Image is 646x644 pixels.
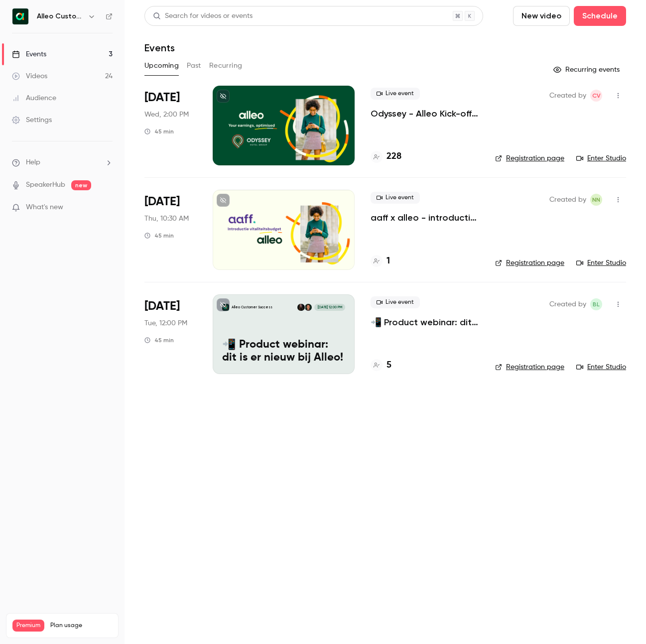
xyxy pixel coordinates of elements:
span: Live event [371,296,420,308]
span: Bernice Lohr [590,298,602,310]
a: Enter Studio [576,362,626,372]
span: [DATE] [144,298,180,314]
img: Nanke Nagtegaal [297,304,304,311]
p: 📲 Product webinar: dit is er nieuw bij Alleo! [222,339,345,365]
div: Search for videos or events [153,11,253,21]
button: Schedule [574,6,626,26]
span: NN [592,194,600,206]
button: Upcoming [144,58,179,74]
span: [DATE] [144,194,180,210]
span: Created by [549,90,586,102]
span: Premium [12,620,44,632]
a: 📲 Product webinar: dit is er nieuw bij Alleo! [371,316,479,328]
button: Recurring events [549,62,626,78]
span: Live event [371,192,420,204]
span: What's new [26,202,63,213]
a: 228 [371,150,401,163]
a: Odyssey - Alleo Kick-off introducing new benefits and more! [371,108,479,120]
span: Tue, 12:00 PM [144,318,187,328]
span: Calle van Ekris [590,90,602,102]
span: Created by [549,298,586,310]
div: 45 min [144,232,174,240]
button: New video [513,6,570,26]
button: Recurring [209,58,243,74]
a: SpeakerHub [26,180,65,190]
span: new [71,180,91,190]
span: [DATE] [144,90,180,106]
h6: Alleo Customer Success [37,11,84,21]
span: Thu, 10:30 AM [144,214,189,224]
span: Help [26,157,40,168]
a: Enter Studio [576,258,626,268]
img: Daan van Vliet [305,304,312,311]
h4: 5 [387,359,391,372]
a: 1 [371,255,390,268]
span: Created by [549,194,586,206]
div: Settings [12,115,52,125]
h4: 228 [387,150,401,163]
li: help-dropdown-opener [12,157,113,168]
div: Sep 11 Thu, 10:30 AM (Europe/Amsterdam) [144,190,197,269]
span: BL [593,298,600,310]
img: Alleo Customer Success [12,8,28,24]
a: 📲 Product webinar: dit is er nieuw bij Alleo!Alleo Customer SuccessDaan van VlietNanke Nagtegaal[... [213,294,355,374]
span: Wed, 2:00 PM [144,110,189,120]
span: [DATE] 12:00 PM [314,304,345,311]
div: Sep 3 Wed, 2:00 PM (Europe/Amsterdam) [144,86,197,165]
button: Past [187,58,201,74]
a: aaff x alleo - introductie vitaliteitsbudget [371,212,479,224]
div: Oct 7 Tue, 12:00 PM (Europe/Amsterdam) [144,294,197,374]
span: Cv [592,90,601,102]
div: 45 min [144,128,174,135]
a: Registration page [495,362,564,372]
div: Events [12,49,46,59]
div: Videos [12,71,47,81]
p: Alleo Customer Success [232,305,272,310]
span: Live event [371,88,420,100]
h4: 1 [387,255,390,268]
a: Registration page [495,153,564,163]
div: Audience [12,93,56,103]
a: Enter Studio [576,153,626,163]
div: 45 min [144,336,174,344]
span: Plan usage [50,622,112,630]
span: Nanke Nagtegaal [590,194,602,206]
a: Registration page [495,258,564,268]
a: 5 [371,359,391,372]
iframe: Noticeable Trigger [101,203,113,212]
h1: Events [144,42,175,54]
